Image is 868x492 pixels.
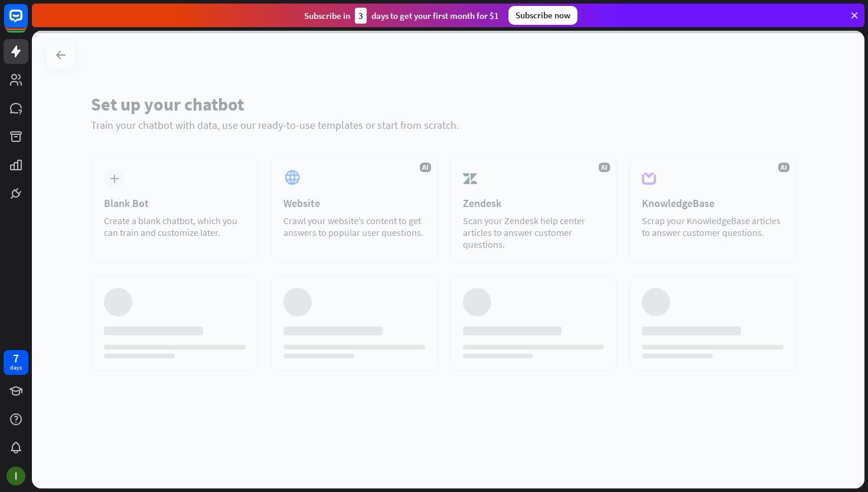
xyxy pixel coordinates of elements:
div: 7 [13,353,19,364]
div: 3 [355,8,367,24]
div: Subscribe now [508,6,577,25]
a: 7 days [4,350,28,375]
div: Subscribe in days to get your first month for $1 [304,8,499,24]
div: days [10,364,22,372]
